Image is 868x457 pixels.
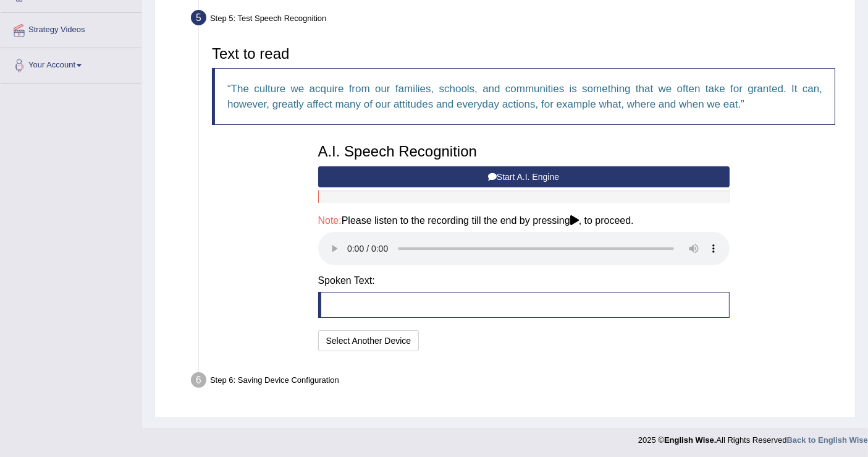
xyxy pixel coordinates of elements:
[1,48,141,79] a: Your Account
[185,369,849,396] div: Step 6: Saving Device Configuration
[318,215,730,226] h4: Please listen to the recording till the end by pressing , to proceed.
[212,46,835,62] h3: Text to read
[318,275,730,286] h4: Spoken Text:
[318,166,730,187] button: Start A.I. Engine
[787,435,868,445] a: Back to English Wise
[227,83,822,110] q: The culture we acquire from our families, schools, and communities is something that we often tak...
[318,215,342,226] span: Note:
[664,435,716,445] strong: English Wise.
[1,13,141,44] a: Strategy Videos
[638,428,868,446] div: 2025 © All Rights Reserved
[185,6,849,33] div: Step 5: Test Speech Recognition
[318,330,419,351] button: Select Another Device
[318,143,730,160] h3: A.I. Speech Recognition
